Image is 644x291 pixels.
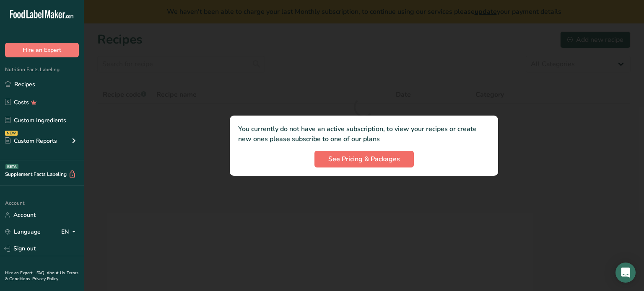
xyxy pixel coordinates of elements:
[5,43,79,57] button: Hire an Expert
[5,270,35,276] a: Hire an Expert .
[36,270,47,276] a: FAQ .
[314,151,414,167] button: See Pricing & Packages
[5,131,18,136] div: NEW
[328,154,400,164] span: See Pricing & Packages
[5,270,78,282] a: Terms & Conditions .
[615,263,636,283] div: Open Intercom Messenger
[5,164,18,169] div: BETA
[61,227,79,237] div: EN
[32,276,58,282] a: Privacy Policy
[5,136,57,145] div: Custom Reports
[5,224,41,239] a: Language
[47,270,67,276] a: About Us .
[238,124,490,144] p: You currently do not have an active subscription, to view your recipes or create new ones please ...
